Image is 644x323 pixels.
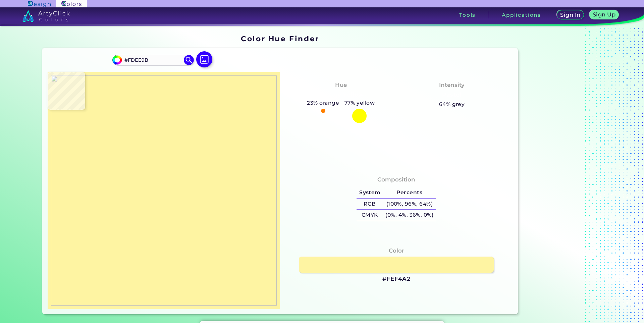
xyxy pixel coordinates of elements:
[561,12,580,17] h5: Sign In
[241,34,319,44] h1: Color Hue Finder
[439,100,465,109] h5: 64% grey
[383,199,436,210] h5: (100%, 96%, 64%)
[383,210,436,221] h5: (0%, 4%, 36%, 0%)
[357,210,383,221] h5: CMYK
[521,32,604,317] iframe: Advertisement
[335,80,347,90] h4: Hue
[383,187,436,198] h5: Percents
[196,51,212,67] img: icon picture
[184,55,194,65] img: icon search
[28,1,50,7] img: ArtyClick Design logo
[558,11,583,19] a: Sign In
[459,12,476,17] h3: Tools
[357,199,383,210] h5: RGB
[439,80,465,90] h4: Intensity
[342,99,377,107] h5: 77% yellow
[315,91,367,99] h3: Orangy Yellow
[51,75,277,306] img: e2cba818-0a06-4193-bff1-298c46e7ff90
[22,10,70,22] img: logo_artyclick_colors_white.svg
[122,55,184,64] input: type color..
[305,99,342,107] h5: 23% orange
[382,275,411,283] h3: #FEF4A2
[389,246,404,256] h4: Color
[377,175,415,184] h4: Composition
[591,11,617,19] a: Sign Up
[439,91,465,99] h3: Pastel
[502,12,541,17] h3: Applications
[594,12,614,17] h5: Sign Up
[357,187,383,198] h5: System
